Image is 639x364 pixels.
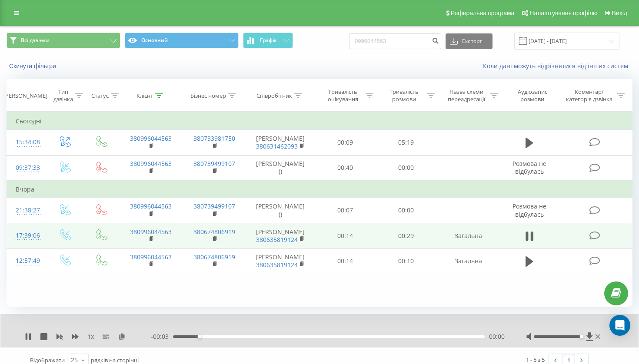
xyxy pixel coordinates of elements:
[130,253,172,261] a: 380996044563
[376,198,436,223] td: 00:00
[87,332,94,341] span: 1 x
[513,159,546,175] span: Розмова не відбулась
[246,248,314,274] td: [PERSON_NAME]
[7,181,632,198] td: Вчора
[193,253,235,261] a: 380674806919
[314,248,375,274] td: 00:14
[7,113,632,130] td: Сьогодні
[526,355,545,364] div: 1 - 5 з 5
[16,227,37,244] div: 17:39:06
[376,223,436,248] td: 00:29
[314,155,375,181] td: 00:40
[451,10,515,17] span: Реферальна програма
[383,88,425,103] div: Тривалість розмови
[7,33,120,48] button: Всі дзвінки
[16,159,37,176] div: 09:37:33
[508,88,557,103] div: Аудіозапис розмови
[130,159,172,168] a: 380996044563
[446,33,493,49] button: Експорт
[609,315,630,336] div: Open Intercom Messenger
[130,202,172,210] a: 380996044563
[125,33,239,48] button: Основний
[376,155,436,181] td: 00:00
[91,92,109,99] div: Статус
[21,37,50,44] span: Всі дзвінки
[193,134,235,142] a: 380733981750
[7,62,60,70] button: Скинути фільтри
[151,332,173,341] span: - 00:03
[436,223,500,248] td: Загальна
[193,202,235,210] a: 380739499107
[16,252,37,269] div: 12:57:49
[513,202,546,218] span: Розмова не відбулась
[436,248,500,274] td: Загальна
[256,92,292,99] div: Співробітник
[193,228,235,236] a: 380674806919
[136,92,153,99] div: Клієнт
[130,134,172,142] a: 380996044563
[130,228,172,236] a: 380996044563
[564,88,615,103] div: Коментар/категорія дзвінка
[349,33,441,49] input: Пошук за номером
[256,142,298,150] a: 380631462093
[445,88,488,103] div: Назва схеми переадресації
[30,356,65,364] span: Відображати
[53,88,73,103] div: Тип дзвінка
[91,356,139,364] span: рядків на сторінці
[246,130,314,155] td: [PERSON_NAME]
[376,130,436,155] td: 05:19
[260,37,277,43] span: Графік
[323,88,364,103] div: Тривалість очікування
[243,33,293,48] button: Графік
[190,92,226,99] div: Бізнес номер
[612,10,627,17] span: Вихід
[246,223,314,248] td: [PERSON_NAME]
[3,92,47,99] div: [PERSON_NAME]
[198,335,201,338] div: Accessibility label
[193,159,235,168] a: 380739499107
[246,198,314,223] td: [PERSON_NAME] ()
[489,332,505,341] span: 00:00
[580,335,583,338] div: Accessibility label
[16,134,37,151] div: 15:34:08
[376,248,436,274] td: 00:10
[256,235,298,244] a: 380635819124
[246,155,314,181] td: [PERSON_NAME] ()
[314,198,375,223] td: 00:07
[314,223,375,248] td: 00:14
[483,62,632,70] a: Коли дані можуть відрізнятися вiд інших систем
[256,261,298,269] a: 380635819124
[529,10,597,17] span: Налаштування профілю
[314,130,375,155] td: 00:09
[16,202,37,219] div: 21:38:27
